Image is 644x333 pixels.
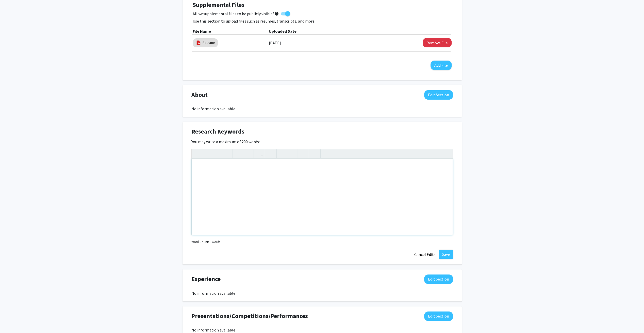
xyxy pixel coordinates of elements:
[191,139,260,145] label: You may write a maximum of 200 words:
[191,106,453,112] div: No information available
[213,149,222,158] button: Strong (Ctrl + B)
[274,11,279,17] mat-icon: help
[423,38,452,47] button: Remove Resume File
[424,311,453,321] button: Edit Presentations/Competitions/Performances
[442,149,451,158] button: Fullscreen
[193,149,202,158] button: Undo (Ctrl + Z)
[191,239,220,244] small: Word Count: 0 words
[193,11,279,17] span: Allow supplemental files to be publicly visible?
[431,61,452,70] button: Add File
[243,149,252,158] button: Subscript
[287,149,296,158] button: Ordered list
[191,274,221,284] span: Experience
[191,290,453,296] div: No information available
[193,29,211,34] b: File Name
[196,40,201,46] img: pdf_icon.png
[439,250,453,259] button: Save
[424,90,453,100] button: Edit About
[191,90,208,99] span: About
[4,310,22,329] iframe: Chat
[202,149,211,158] button: Redo (Ctrl + Y)
[266,149,275,158] button: Insert Image
[193,18,452,24] p: Use this section to upload files such as resumes, transcripts, and more.
[192,159,453,235] div: Note to users with screen readers: Please deactivate our accessibility plugin for this page as it...
[191,327,453,333] div: No information available
[269,39,281,47] label: [DATE]
[191,311,308,321] span: Presentations/Competitions/Performances
[310,149,319,158] button: Insert horizontal rule
[411,250,439,259] button: Cancel Edits
[193,1,452,9] h4: Supplemental Files
[203,40,215,45] a: Resume
[255,149,263,158] button: Link
[269,29,296,34] b: Uploaded Date
[299,149,307,158] button: Remove format
[234,149,243,158] button: Superscript
[424,274,453,284] button: Edit Experience
[191,127,244,136] span: Research Keywords
[278,149,287,158] button: Unordered list
[222,149,231,158] button: Emphasis (Ctrl + I)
